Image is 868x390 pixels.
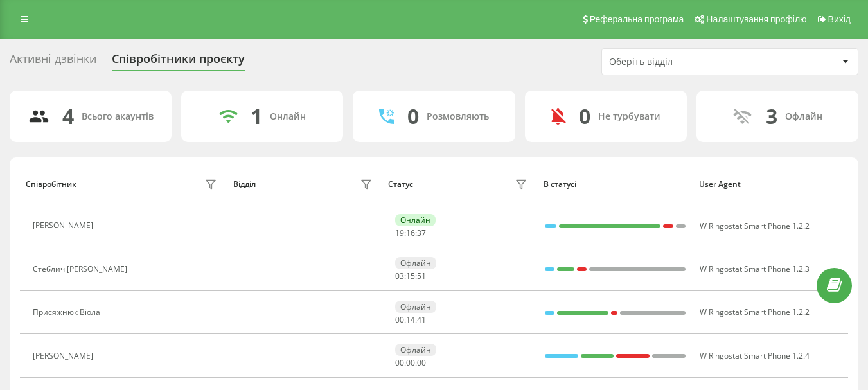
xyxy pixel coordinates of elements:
[828,14,851,24] span: Вихід
[407,104,419,129] div: 0
[395,229,426,238] div: : :
[270,111,306,122] div: Онлайн
[427,111,489,122] div: Розмовляють
[406,227,415,238] span: 16
[700,350,810,361] span: W Ringostat Smart Phone 1.2.4
[406,270,415,281] span: 15
[33,221,96,230] div: [PERSON_NAME]
[700,263,810,274] span: W Ringostat Smart Phone 1.2.3
[82,111,154,122] div: Всього акаунтів
[395,315,426,324] div: : :
[417,314,426,325] span: 41
[395,214,436,226] div: Онлайн
[395,359,426,368] div: : :
[395,314,404,325] span: 00
[406,314,415,325] span: 14
[33,351,96,360] div: [PERSON_NAME]
[609,57,763,67] div: Оберіть відділ
[33,265,130,274] div: Стеблич [PERSON_NAME]
[112,52,245,72] div: Співробітники проєкту
[395,344,436,356] div: Офлайн
[406,357,415,368] span: 00
[395,272,426,281] div: : :
[388,180,413,189] div: Статус
[579,104,590,129] div: 0
[62,104,74,129] div: 4
[395,227,404,238] span: 19
[598,111,660,122] div: Не турбувати
[785,111,822,122] div: Офлайн
[590,14,684,24] span: Реферальна програма
[544,180,687,189] div: В статусі
[251,104,262,129] div: 1
[395,357,404,368] span: 00
[395,270,404,281] span: 03
[395,257,436,269] div: Офлайн
[417,357,426,368] span: 00
[699,180,842,189] div: User Agent
[706,14,806,24] span: Налаштування профілю
[766,104,777,129] div: 3
[26,180,76,189] div: Співробітник
[700,306,810,317] span: W Ringostat Smart Phone 1.2.2
[10,52,96,72] div: Активні дзвінки
[233,180,256,189] div: Відділ
[395,301,436,313] div: Офлайн
[33,308,103,317] div: Присяжнюк Віола
[700,220,810,231] span: W Ringostat Smart Phone 1.2.2
[417,270,426,281] span: 51
[417,227,426,238] span: 37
